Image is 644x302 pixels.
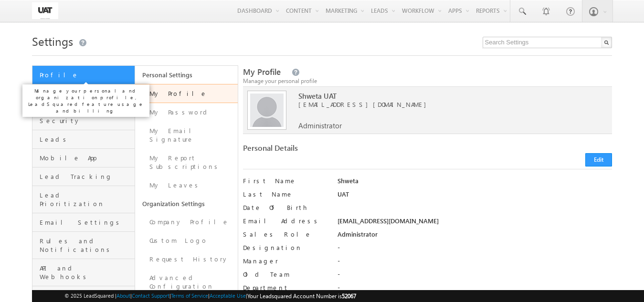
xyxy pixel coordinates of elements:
span: Lead Prioritization [40,191,132,208]
img: Custom Logo [32,2,58,19]
a: Leads [32,130,135,149]
span: API and Webhooks [40,264,132,281]
span: Profile [40,71,132,79]
a: My Email Signature [135,122,238,149]
div: - [338,243,612,257]
span: Your Leadsquared Account Number is [247,292,356,300]
a: My Profile [135,84,238,103]
a: My Password [135,103,238,122]
label: Date Of Birth [243,203,328,212]
span: Leads [40,135,132,144]
span: Administrator [298,121,342,130]
span: Rules and Notifications [40,237,132,254]
div: - [338,257,612,270]
a: Request History [135,250,238,269]
span: My Profile [243,66,281,77]
a: My Leaves [135,176,238,195]
label: Old Team [243,270,328,279]
label: Email Address [243,217,328,225]
a: Rules and Notifications [32,232,135,259]
a: Advanced Configuration [135,269,238,296]
a: Custom Logo [135,231,238,250]
a: Organization Settings [135,195,238,213]
a: Lead Tracking [32,167,135,186]
label: Department [243,283,328,292]
span: [EMAIL_ADDRESS][DOMAIN_NAME] [298,100,593,109]
a: Terms of Service [171,292,208,299]
div: - [338,270,612,283]
div: Administrator [338,230,612,243]
a: Mobile App [32,149,135,167]
a: Profile [32,66,135,84]
div: Manage your personal profile [243,77,612,85]
div: - [338,283,612,297]
label: Last Name [243,190,328,198]
a: API and Webhooks [32,259,135,286]
a: Company Profile [135,213,238,231]
a: Security [32,112,135,130]
span: Lead Tracking [40,172,132,181]
span: Mobile App [40,154,132,162]
a: Contact Support [132,292,169,299]
label: First Name [243,177,328,185]
span: Email Settings [40,218,132,227]
span: 52067 [342,292,356,300]
a: Acceptable Use [210,292,246,299]
div: Personal Details [243,144,422,157]
span: Security [40,116,132,125]
p: Manage your personal and organization profile, LeadSquared feature usage and billing [26,87,146,114]
div: Shweta [338,177,612,190]
a: About [116,292,130,299]
span: Settings [32,33,73,49]
span: Shweta UAT [298,92,593,100]
span: © 2025 LeadSquared | | | | | [64,292,356,301]
a: Lead Prioritization [32,186,135,213]
div: [EMAIL_ADDRESS][DOMAIN_NAME] [338,217,612,230]
label: Sales Role [243,230,328,239]
div: UAT [338,190,612,203]
label: Manager [243,257,328,265]
a: Email Settings [32,213,135,232]
button: Edit [585,153,612,167]
a: My Report Subscriptions [135,149,238,176]
input: Search Settings [483,37,612,48]
a: Personal Settings [135,66,238,84]
label: Designation [243,243,328,252]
